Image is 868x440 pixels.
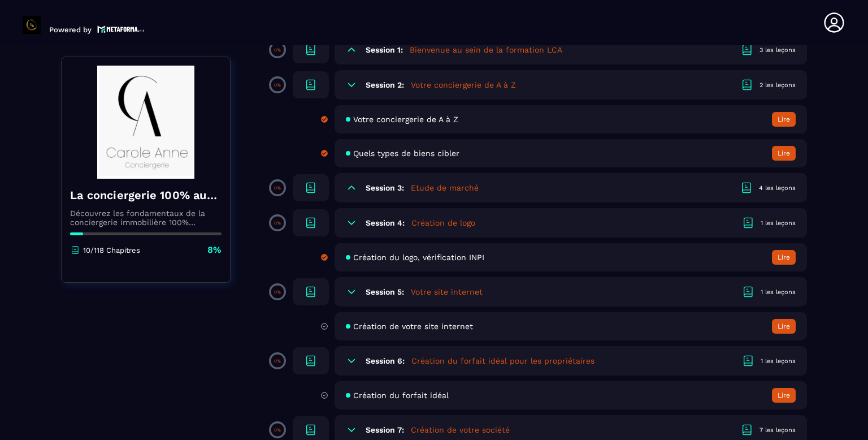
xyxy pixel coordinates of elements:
[761,288,796,296] div: 1 les leçons
[761,219,796,227] div: 1 les leçons
[411,286,483,297] h5: Votre site internet
[49,25,92,34] p: Powered by
[274,83,281,88] p: 0%
[366,45,403,54] h6: Session 1:
[353,391,449,400] span: Création du forfait idéal
[70,66,222,179] img: banner
[366,183,404,192] h6: Session 3:
[353,253,484,262] span: Création du logo, vérification INPI
[274,359,281,364] p: 0%
[759,426,796,434] div: 7 les leçons
[772,146,796,161] button: Lire
[411,182,479,193] h5: Etude de marché
[759,184,796,192] div: 4 les leçons
[274,48,281,53] p: 0%
[366,425,404,434] h6: Session 7:
[366,287,404,296] h6: Session 5:
[772,250,796,265] button: Lire
[411,424,510,435] h5: Création de votre société
[353,115,458,124] span: Votre conciergerie de A à Z
[761,357,796,365] div: 1 les leçons
[411,217,475,228] h5: Création de logo
[207,244,222,256] p: 8%
[366,356,405,365] h6: Session 6:
[83,246,140,254] p: 10/118 Chapitres
[274,428,281,433] p: 0%
[366,218,405,227] h6: Session 4:
[274,290,281,295] p: 0%
[759,81,796,89] div: 2 les leçons
[353,149,459,158] span: Quels types de biens cibler
[772,319,796,334] button: Lire
[70,187,222,203] h4: La conciergerie 100% automatisée
[97,24,145,34] img: logo
[366,80,404,89] h6: Session 2:
[772,388,796,403] button: Lire
[410,44,562,55] h5: Bienvenue au sein de la formation LCA
[274,186,281,191] p: 0%
[353,322,473,331] span: Création de votre site internet
[70,209,222,227] p: Découvrez les fondamentaux de la conciergerie immobilière 100% automatisée. Cette formation est c...
[23,16,41,34] img: logo-branding
[274,221,281,226] p: 0%
[772,112,796,127] button: Lire
[411,355,594,366] h5: Création du forfait idéal pour les propriétaires
[411,79,516,90] h5: Votre conciergerie de A à Z
[759,46,796,54] div: 3 les leçons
